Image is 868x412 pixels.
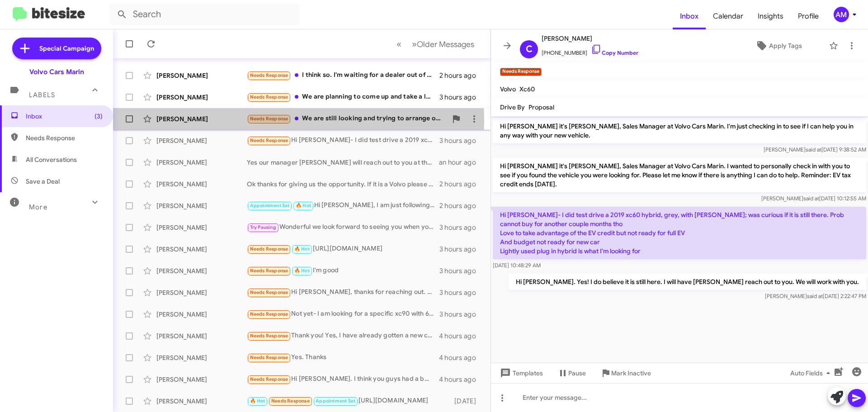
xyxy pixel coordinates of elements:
[247,265,439,276] div: I'm good
[156,288,247,297] div: [PERSON_NAME]
[450,397,483,406] div: [DATE]
[156,353,247,362] div: [PERSON_NAME]
[706,3,750,29] a: Calendar
[500,85,516,93] span: Volvo
[542,33,638,44] span: [PERSON_NAME]
[509,274,866,290] p: Hi [PERSON_NAME]. Yes! I do believe it is still here. I will have [PERSON_NAME] reach out to you....
[611,365,651,381] span: Mark Inactive
[791,3,826,29] a: Profile
[94,112,103,121] span: (3)
[250,268,288,274] span: Needs Response
[439,288,483,297] div: 3 hours ago
[26,177,60,186] span: Save a Deal
[247,180,439,189] div: Ok thanks for giving us the opportunity. If it is a Volvo please keep in mind we can also sell yo...
[439,375,483,384] div: 4 hours ago
[439,266,483,275] div: 3 hours ago
[250,72,288,78] span: Needs Response
[526,42,533,57] span: C
[528,103,554,111] span: Proposal
[250,311,288,317] span: Needs Response
[26,112,103,121] span: Inbox
[439,310,483,319] div: 3 hours ago
[29,67,84,76] div: Volvo Cars Marin
[550,365,593,381] button: Pause
[247,244,439,254] div: [URL][DOMAIN_NAME]
[493,207,866,259] p: Hi [PERSON_NAME]- I did test drive a 2019 xc60 hybrid, grey, with [PERSON_NAME]; was curious if i...
[392,35,480,53] nav: Page navigation example
[156,71,247,80] div: [PERSON_NAME]
[542,44,638,57] span: [PHONE_NUMBER]
[247,287,439,298] div: Hi [PERSON_NAME], thanks for reaching out. We ended up with an xc40 recharge from Volvo in [GEOGR...
[498,365,543,381] span: Templates
[12,38,101,59] a: Special Campaign
[500,68,542,76] small: Needs Response
[247,374,439,384] div: Hi [PERSON_NAME]. I think you guys had a bmw x5 50e but doesn't seem like you have it anymore. I ...
[26,155,77,164] span: All Conversations
[439,331,483,341] div: 4 hours ago
[493,262,541,269] span: [DATE] 10:48:29 AM
[156,180,247,189] div: [PERSON_NAME]
[250,246,288,252] span: Needs Response
[250,94,288,100] span: Needs Response
[406,35,480,53] button: Next
[439,353,483,362] div: 4 hours ago
[396,38,401,50] span: «
[250,137,288,143] span: Needs Response
[29,203,47,211] span: More
[790,365,834,381] span: Auto Fields
[761,195,866,202] span: [PERSON_NAME] [DATE] 10:12:55 AM
[250,376,288,382] span: Needs Response
[156,310,247,319] div: [PERSON_NAME]
[26,133,103,142] span: Needs Response
[156,93,247,102] div: [PERSON_NAME]
[834,7,849,22] div: AM
[439,158,483,167] div: an hour ago
[750,3,791,29] a: Insights
[826,7,858,22] button: AM
[417,39,474,49] span: Older Messages
[156,201,247,210] div: [PERSON_NAME]
[156,331,247,341] div: [PERSON_NAME]
[412,38,417,50] span: »
[29,91,55,99] span: Labels
[439,201,483,210] div: 2 hours ago
[491,365,550,381] button: Templates
[156,158,247,167] div: [PERSON_NAME]
[294,246,310,252] span: 🔥 Hot
[250,355,288,360] span: Needs Response
[39,44,94,53] span: Special Campaign
[156,136,247,145] div: [PERSON_NAME]
[247,135,439,146] div: Hi [PERSON_NAME]- I did test drive a 2019 xc60 hybrid, grey, with [PERSON_NAME]; was curious if i...
[439,93,483,102] div: 3 hours ago
[250,203,290,208] span: Appointment Set
[568,365,586,381] span: Pause
[783,365,841,381] button: Auto Fields
[765,293,866,299] span: [PERSON_NAME] [DATE] 2:22:47 PM
[156,375,247,384] div: [PERSON_NAME]
[439,71,483,80] div: 2 hours ago
[250,224,276,230] span: Try Pausing
[493,158,866,192] p: Hi [PERSON_NAME] it's [PERSON_NAME], Sales Manager at Volvo Cars Marin. I wanted to personally ch...
[247,200,439,211] div: Hi [PERSON_NAME], I am just following up. I see that [PERSON_NAME] reached out to you
[391,35,407,53] button: Previous
[156,245,247,254] div: [PERSON_NAME]
[764,146,866,153] span: [PERSON_NAME] [DATE] 9:38:52 AM
[247,92,439,102] div: We are planning to come up and take a look at the one we have interest in [DATE] morning when you...
[156,223,247,232] div: [PERSON_NAME]
[593,365,658,381] button: Mark Inactive
[156,397,247,406] div: [PERSON_NAME]
[109,4,299,25] input: Search
[250,398,265,404] span: 🔥 Hot
[439,245,483,254] div: 3 hours ago
[673,3,706,29] span: Inbox
[247,396,450,406] div: [URL][DOMAIN_NAME]
[296,203,311,208] span: 🔥 Hot
[439,136,483,145] div: 3 hours ago
[247,114,447,124] div: We are still looking and trying to arrange our schedule to have some availability [DATE]. Do you ...
[803,195,819,202] span: said at
[294,268,310,274] span: 🔥 Hot
[519,85,535,93] span: Xc60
